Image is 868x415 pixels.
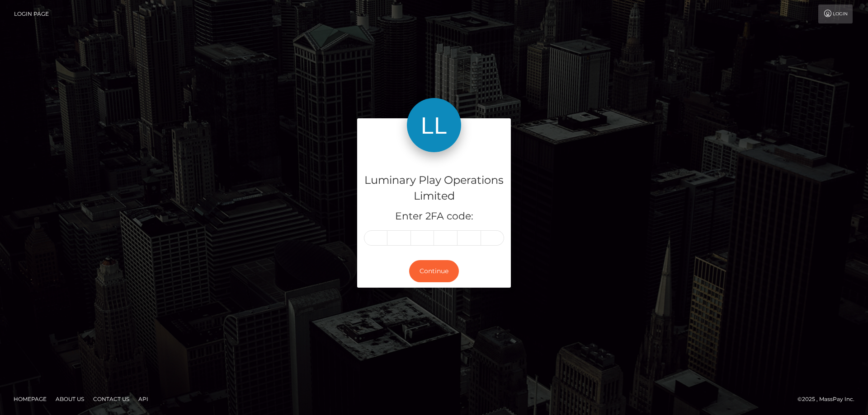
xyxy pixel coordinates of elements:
[364,210,504,224] h5: Enter 2FA code:
[52,392,88,406] a: About Us
[135,392,152,406] a: API
[364,173,504,204] h4: Luminary Play Operations Limited
[14,5,49,23] a: Login Page
[409,260,459,282] button: Continue
[797,394,861,404] div: © 2025 , MassPay Inc.
[90,392,133,406] a: Contact Us
[10,392,50,406] a: Homepage
[407,98,461,152] img: Luminary Play Operations Limited
[818,5,853,23] a: Login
